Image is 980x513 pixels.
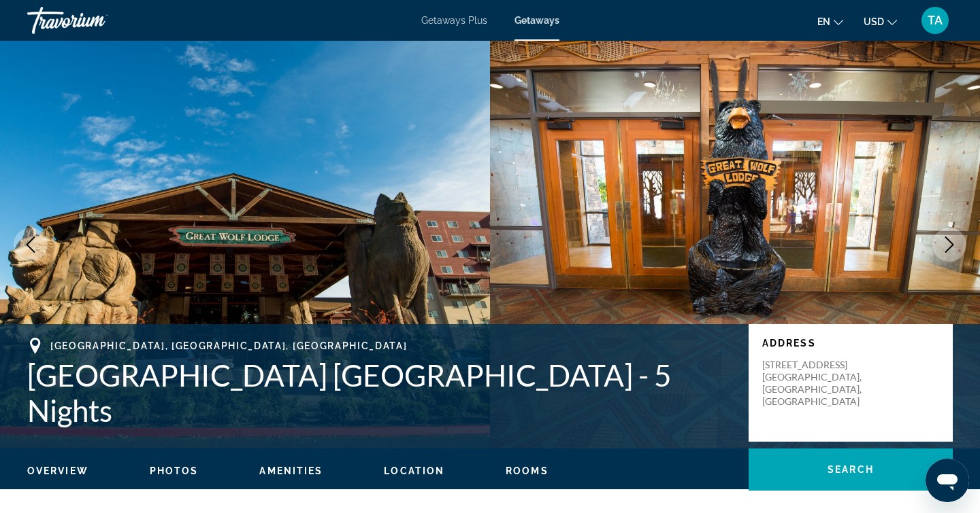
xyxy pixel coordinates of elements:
[27,465,88,477] button: Overview
[762,359,871,408] p: [STREET_ADDRESS] [GEOGRAPHIC_DATA], [GEOGRAPHIC_DATA], [GEOGRAPHIC_DATA]
[259,465,323,476] span: Amenities
[506,465,549,476] span: Rooms
[150,465,199,476] span: Photos
[14,228,48,262] button: Previous image
[864,16,884,27] span: USD
[506,465,549,477] button: Rooms
[817,12,843,31] button: Change language
[864,12,897,31] button: Change currency
[762,338,939,349] p: Address
[817,16,830,27] span: en
[421,15,487,26] a: Getaways Plus
[917,6,953,35] button: User Menu
[828,464,874,475] span: Search
[926,459,969,502] iframe: Button to launch messaging window
[27,465,88,476] span: Overview
[928,14,943,27] span: TA
[384,465,444,477] button: Location
[50,340,407,351] span: [GEOGRAPHIC_DATA], [GEOGRAPHIC_DATA], [GEOGRAPHIC_DATA]
[384,465,444,476] span: Location
[749,448,953,491] button: Search
[27,3,163,38] a: Travorium
[932,228,966,262] button: Next image
[514,15,559,26] a: Getaways
[150,465,199,477] button: Photos
[27,357,735,428] h1: [GEOGRAPHIC_DATA] [GEOGRAPHIC_DATA] - 5 Nights
[259,465,323,477] button: Amenities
